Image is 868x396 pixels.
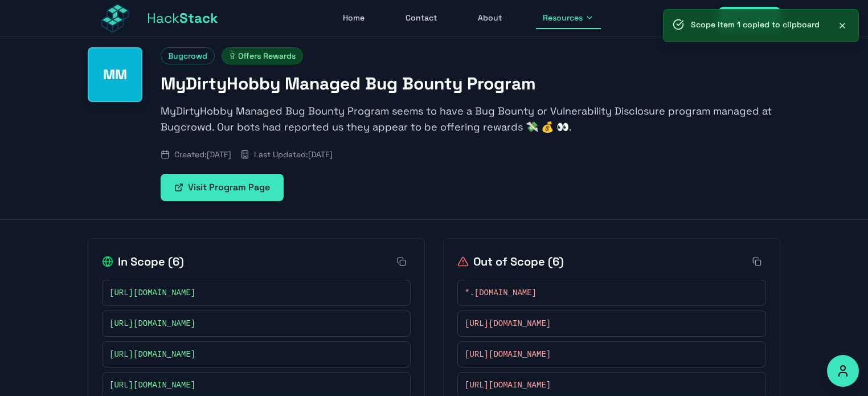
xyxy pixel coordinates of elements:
p: Scope item 1 copied to clipboard [691,19,820,30]
button: Copy all in-scope items [392,252,411,271]
a: About [471,7,509,29]
a: Visit Program Page [161,174,284,201]
span: [URL][DOMAIN_NAME] [109,349,195,360]
span: [URL][DOMAIN_NAME] [465,379,551,391]
a: Contact [399,7,444,29]
a: Sign In [719,7,780,30]
h2: Out of Scope ( 6 ) [457,254,564,270]
span: Stack [179,9,218,27]
span: Created: [DATE] [174,149,231,160]
h1: MyDirtyHobby Managed Bug Bounty Program [161,74,780,94]
span: [URL][DOMAIN_NAME] [109,287,195,299]
span: Last Updated: [DATE] [254,149,333,160]
span: [URL][DOMAIN_NAME] [109,379,195,391]
span: Offers Rewards [222,47,303,64]
button: Copy all out-of-scope items [748,252,766,271]
div: MyDirtyHobby Managed Bug Bounty Program [88,47,142,102]
span: Bugcrowd [161,47,215,64]
a: Home [336,7,371,29]
button: Resources [536,7,601,29]
button: Close notification [836,19,849,32]
span: [URL][DOMAIN_NAME] [465,349,551,360]
span: *.[DOMAIN_NAME] [465,287,537,299]
button: Accessibility Options [827,355,859,387]
p: MyDirtyHobby Managed Bug Bounty Program seems to have a Bug Bounty or Vulnerability Disclosure pr... [161,103,780,135]
span: Hack [147,9,218,27]
span: [URL][DOMAIN_NAME] [109,318,195,329]
span: [URL][DOMAIN_NAME] [465,318,551,329]
span: Resources [543,12,583,23]
h2: In Scope ( 6 ) [102,254,184,270]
